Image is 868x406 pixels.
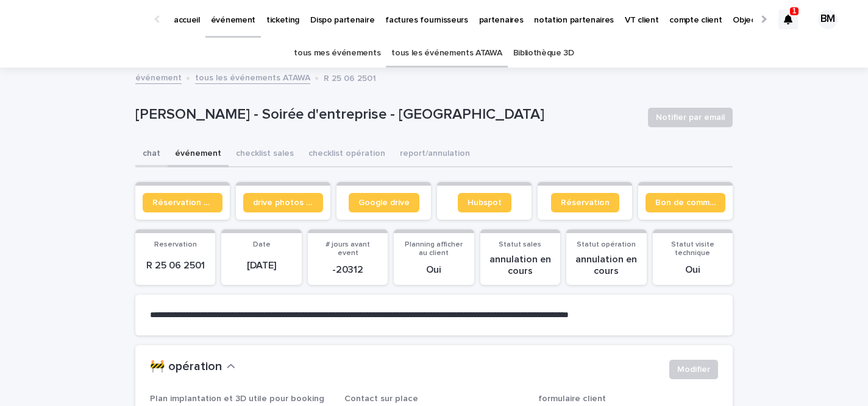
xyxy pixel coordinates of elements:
span: Google drive [358,198,410,207]
p: -20312 [315,264,380,276]
p: R 25 06 2501 [324,71,376,84]
p: R 25 06 2501 [143,260,208,271]
h2: 🚧 opération [150,360,222,374]
a: Bibliothèque 3D [513,39,574,68]
a: drive photos coordinateur [243,193,323,212]
button: chat [135,142,168,167]
button: report/annulation [393,142,477,167]
span: formulaire client [538,394,606,403]
span: drive photos coordinateur [253,198,313,207]
span: Hubspot [468,198,502,207]
a: Hubspot [458,193,511,212]
button: checklist opération [301,142,393,167]
span: Reservation [154,241,197,248]
p: [PERSON_NAME] - Soirée d'entreprise - [GEOGRAPHIC_DATA] [135,106,638,124]
button: événement [168,142,229,167]
button: Modifier [669,360,718,379]
p: Oui [401,264,466,276]
a: tous mes événements [294,39,380,68]
span: Date [253,241,271,248]
button: Notifier par email [648,108,733,127]
div: 1 [778,10,798,29]
span: Planning afficher au client [405,241,463,257]
span: Plan implantation et 3D utile pour booking [150,394,324,403]
p: [DATE] [229,260,294,271]
span: Modifier [677,363,710,376]
a: Google drive [349,193,419,212]
a: tous les événements ATAWA [195,70,310,84]
span: Réservation [561,198,610,207]
a: Réservation [551,193,619,212]
span: Statut opération [577,241,636,248]
span: Statut sales [499,241,541,248]
p: annulation en cours [574,254,639,277]
button: 🚧 opération [150,360,235,374]
img: Ls34BcGeRexTGTNfXpUC [24,7,143,32]
span: # jours avant event [325,241,370,257]
a: événement [135,70,182,84]
a: tous les événements ATAWA [391,39,502,68]
button: checklist sales [229,142,301,167]
span: Réservation client [152,198,213,207]
p: 1 [792,7,797,15]
span: Bon de commande [655,198,716,207]
p: Oui [660,264,725,276]
div: BM [818,10,838,29]
span: Statut visite technique [671,241,714,257]
p: annulation en cours [488,254,553,277]
span: Notifier par email [656,111,725,124]
a: Réservation client [143,193,222,212]
span: Contact sur place [344,394,418,403]
a: Bon de commande [646,193,725,212]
